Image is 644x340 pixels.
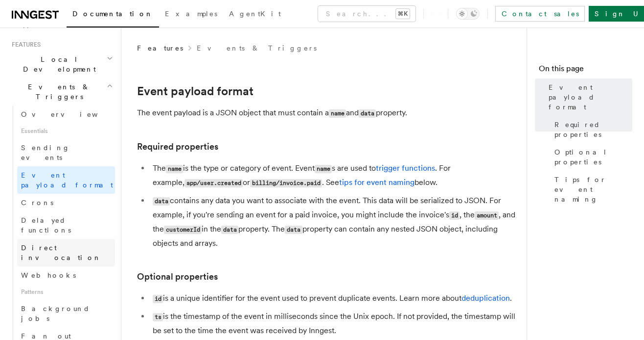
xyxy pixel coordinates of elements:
a: trigger functions [376,163,435,173]
button: Search...⌘K [318,6,415,22]
a: Required properties [551,116,632,143]
a: Sending events [17,139,115,166]
a: Event payload format [545,78,632,116]
span: Patterns [17,284,115,300]
a: deduplication [461,293,510,303]
span: Event payload format [549,82,632,112]
code: amount [475,211,499,220]
code: data [359,109,376,118]
code: name [315,165,332,173]
span: Optional properties [554,147,632,167]
span: Documentation [72,10,153,18]
li: contains any data you want to associate with the event. This data will be serialized to JSON. For... [150,194,519,250]
code: id [153,295,163,303]
a: Examples [159,3,223,26]
span: Event payload format [21,171,113,189]
li: is a unique identifier for the event used to prevent duplicate events. Learn more about . [150,291,519,306]
a: Optional properties [551,143,632,171]
code: data [153,197,170,206]
a: Tips for event naming [551,171,632,208]
li: The is the type or category of event. Event s are used to . For example, or . See below. [150,161,519,190]
a: tips for event naming [339,178,414,187]
span: Crons [21,199,53,207]
code: name [166,165,183,173]
li: is the timestamp of the event in milliseconds since the Unix epoch. If not provided, the timestam... [150,310,519,338]
code: data [221,226,238,234]
a: Crons [17,194,115,211]
a: Events & Triggers [197,43,317,53]
span: Features [137,43,183,53]
a: Event payload format [17,166,115,194]
span: Local Development [8,54,107,74]
code: id [449,211,460,220]
code: app/user.created [184,179,243,187]
span: Examples [165,10,217,18]
span: Delayed functions [21,216,71,234]
a: Webhooks [17,266,115,284]
button: Events & Triggers [8,78,115,105]
span: Background jobs [21,305,90,322]
button: Local Development [8,51,115,78]
a: Event payload format [137,84,253,98]
code: data [285,226,302,234]
span: Fan out [21,332,71,340]
a: Contact sales [495,6,585,22]
code: billing/invoice.paid [250,179,322,187]
a: Overview [17,105,115,123]
span: Features [8,41,41,49]
code: name [329,109,346,118]
a: Background jobs [17,300,115,327]
a: Documentation [67,3,159,27]
span: Sending events [21,144,70,161]
span: AgentKit [229,10,281,18]
span: Required properties [554,120,632,139]
a: AgentKit [223,3,287,26]
span: Events & Triggers [8,82,107,102]
code: ts [153,313,163,321]
h4: On this page [539,63,632,78]
a: Required properties [137,140,218,154]
span: Tips for event naming [554,175,632,204]
span: Webhooks [21,271,76,279]
button: Toggle dark mode [456,8,480,20]
a: Direct invocation [17,239,115,266]
p: The event payload is a JSON object that must contain a and property. [137,106,519,120]
a: Optional properties [137,270,218,284]
code: customerId [164,226,202,234]
span: Essentials [17,123,115,139]
span: Direct invocation [21,244,101,262]
a: Delayed functions [17,211,115,239]
span: Overview [21,110,122,118]
kbd: ⌘K [396,9,410,19]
